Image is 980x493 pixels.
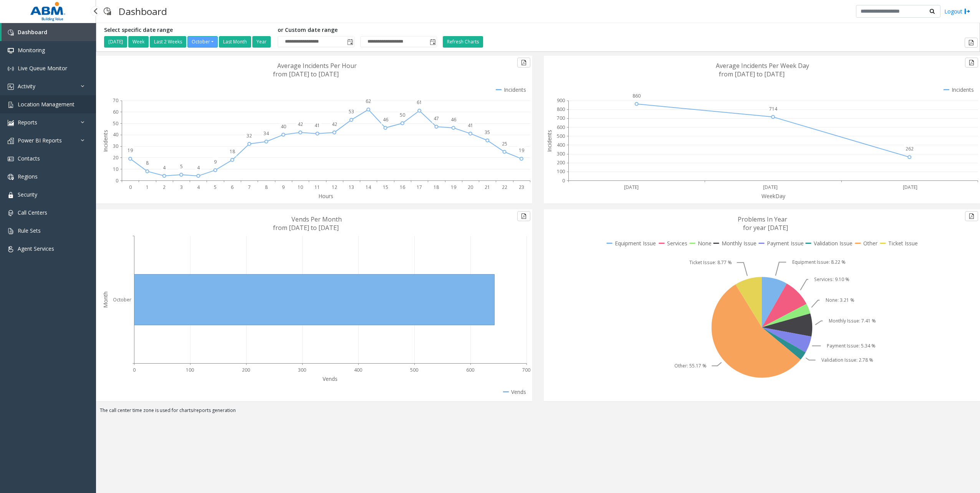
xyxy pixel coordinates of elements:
[383,116,388,123] text: 46
[366,98,371,104] text: 62
[281,123,286,130] text: 40
[763,184,778,190] text: [DATE]
[104,36,127,48] button: [DATE]
[214,159,217,165] text: 9
[18,119,37,126] span: Reports
[417,184,422,190] text: 17
[18,28,47,36] span: Dashboard
[632,93,641,99] text: 860
[163,184,166,190] text: 2
[8,246,14,252] img: 'icon'
[468,184,473,190] text: 20
[129,184,132,190] text: 0
[113,97,118,104] text: 70
[187,36,218,48] button: October
[443,36,483,48] button: Refresh Charts
[18,83,35,90] span: Activity
[434,115,439,122] text: 47
[743,223,788,232] text: for year [DATE]
[965,38,978,48] button: Export to pdf
[230,148,235,155] text: 18
[214,184,217,190] text: 5
[127,147,133,154] text: 19
[349,108,354,115] text: 53
[906,146,914,152] text: 262
[146,184,149,190] text: 1
[186,367,194,373] text: 100
[263,130,269,137] text: 34
[323,375,338,382] text: Vends
[769,106,778,112] text: 714
[557,142,565,148] text: 400
[277,61,357,70] text: Average Incidents Per Hour
[332,184,337,190] text: 12
[517,58,530,68] button: Export to pdf
[8,66,14,72] img: 'icon'
[18,245,54,252] span: Agent Services
[400,184,405,190] text: 16
[116,177,118,184] text: 0
[689,259,732,266] text: Ticket Issue: 8.77 %
[113,154,118,161] text: 20
[814,276,849,283] text: Services: 9.10 %
[318,192,333,200] text: Hours
[298,184,303,190] text: 10
[242,367,250,373] text: 200
[8,156,14,162] img: 'icon'
[451,184,456,190] text: 19
[18,191,37,198] span: Security
[18,46,45,54] span: Monitoring
[761,192,786,200] text: WeekDay
[965,211,978,221] button: Export to pdf
[102,130,109,152] text: Incidents
[366,184,371,190] text: 14
[113,143,118,149] text: 30
[400,112,405,118] text: 50
[113,166,118,172] text: 10
[502,184,507,190] text: 22
[18,101,74,108] span: Location Management
[557,124,565,131] text: 600
[519,184,524,190] text: 23
[557,97,565,104] text: 900
[829,318,876,324] text: Monthly Issue: 7.41 %
[197,184,200,190] text: 4
[247,132,252,139] text: 32
[557,159,565,166] text: 200
[265,184,268,190] text: 8
[18,137,62,144] span: Power BI Reports
[163,164,166,171] text: 4
[219,36,251,48] button: Last Month
[252,36,271,48] button: Year
[485,129,490,136] text: 35
[248,184,251,190] text: 7
[434,184,439,190] text: 18
[903,184,917,190] text: [DATE]
[197,164,200,171] text: 4
[8,174,14,180] img: 'icon'
[557,115,565,121] text: 700
[8,30,14,36] img: 'icon'
[827,342,876,349] text: Payment Issue: 5.34 %
[113,131,118,138] text: 40
[2,23,96,41] a: Dashboard
[965,58,978,68] button: Export to pdf
[291,215,342,223] text: Vends Per Month
[115,2,171,21] h3: Dashboard
[354,367,362,373] text: 400
[517,211,530,221] button: Export to pdf
[428,36,437,47] span: Toggle popup
[150,36,186,48] button: Last 2 Weeks
[821,357,873,363] text: Validation Issue: 2.78 %
[8,84,14,90] img: 'icon'
[18,209,47,216] span: Call Centers
[792,259,846,265] text: Equipment Issue: 8.22 %
[468,122,473,129] text: 41
[298,367,306,373] text: 300
[113,109,118,115] text: 60
[332,121,337,127] text: 42
[485,184,490,190] text: 21
[8,192,14,198] img: 'icon'
[546,130,553,152] text: Incidents
[716,61,809,70] text: Average Incidents Per Week Day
